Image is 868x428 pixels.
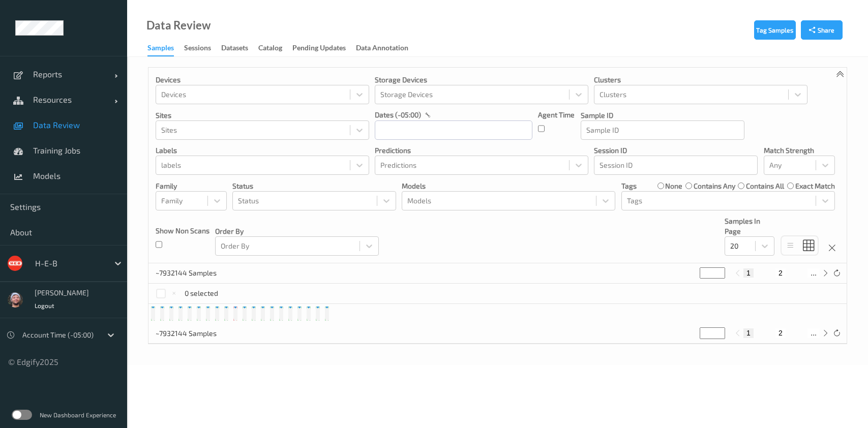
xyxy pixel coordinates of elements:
[292,41,356,55] a: Pending Updates
[807,268,820,278] button: ...
[594,75,807,85] p: Clusters
[184,41,221,55] a: Sessions
[743,268,754,278] button: 1
[375,110,421,120] p: dates (-05:00)
[156,328,232,339] p: ~7932144 Samples
[764,145,835,156] p: Match Strength
[356,41,418,55] a: Data Annotation
[375,145,588,156] p: Predictions
[156,181,227,191] p: Family
[156,268,232,278] p: ~7932144 Samples
[292,43,346,55] div: Pending Updates
[538,110,575,120] p: Agent Time
[694,181,735,191] label: contains any
[221,43,248,55] div: Datasets
[621,181,637,191] p: Tags
[665,181,682,191] label: none
[221,41,258,55] a: Datasets
[215,226,379,236] p: Order By
[156,110,369,120] p: Sites
[146,20,211,30] div: Data Review
[402,181,615,191] p: Models
[746,181,784,191] label: contains all
[156,226,209,236] p: Show Non Scans
[232,181,396,191] p: Status
[754,20,796,40] button: Tag Samples
[725,216,774,236] p: Samples In Page
[258,41,292,55] a: Catalog
[743,328,754,338] button: 1
[775,268,786,278] button: 2
[807,328,820,338] button: ...
[156,145,369,156] p: labels
[801,20,843,40] button: Share
[147,43,174,56] div: Samples
[581,110,744,120] p: Sample ID
[184,43,211,55] div: Sessions
[594,145,758,156] p: Session ID
[185,288,218,298] p: 0 selected
[147,41,184,56] a: Samples
[795,181,835,191] label: exact match
[356,43,408,55] div: Data Annotation
[156,75,369,85] p: Devices
[775,328,786,338] button: 2
[375,75,588,85] p: Storage Devices
[258,43,282,55] div: Catalog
